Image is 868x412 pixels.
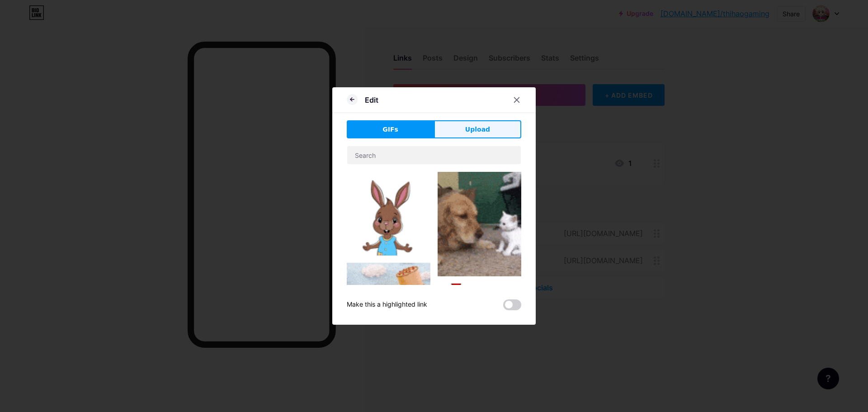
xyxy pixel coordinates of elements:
button: GIFs [347,120,434,138]
div: Edit [365,95,378,105]
input: Search [347,146,521,164]
img: Gihpy [347,263,430,327]
span: Upload [465,125,490,134]
div: Make this a highlighted link [347,299,427,310]
img: Gihpy [347,172,430,256]
img: Gihpy [438,284,521,360]
button: Upload [434,120,521,138]
img: Gihpy [438,172,521,276]
span: GIFs [382,125,398,134]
